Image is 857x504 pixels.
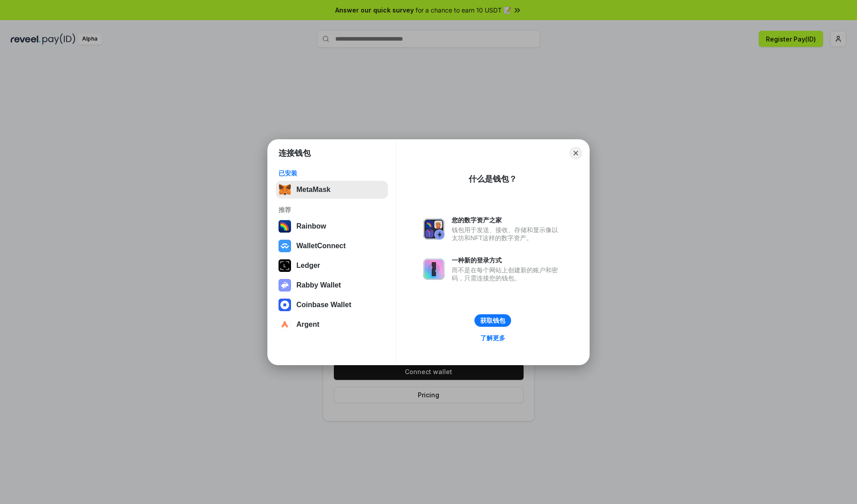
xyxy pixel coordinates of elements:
[279,220,291,233] img: svg+xml,%3Csvg%20width%3D%22120%22%20height%3D%22120%22%20viewBox%3D%220%200%20120%20120%22%20fil...
[480,334,505,342] div: 了解更多
[296,321,320,329] div: Argent
[276,181,388,199] button: MetaMask
[452,266,562,282] div: 而不是在每个网站上创建新的账户和密码，只需连接您的钱包。
[452,256,562,264] div: 一种新的登录方式
[276,296,388,314] button: Coinbase Wallet
[279,183,291,196] img: svg+xml,%3Csvg%20fill%3D%22none%22%20height%3D%2233%22%20viewBox%3D%220%200%2035%2033%22%20width%...
[276,276,388,294] button: Rabby Wallet
[279,279,291,292] img: svg+xml,%3Csvg%20xmlns%3D%22http%3A%2F%2Fwww.w3.org%2F2000%2Fsvg%22%20fill%3D%22none%22%20viewBox...
[276,257,388,275] button: Ledger
[279,169,385,177] div: 已安装
[296,186,330,194] div: MetaMask
[276,237,388,255] button: WalletConnect
[279,299,291,311] img: svg+xml,%3Csvg%20width%3D%2228%22%20height%3D%2228%22%20viewBox%3D%220%200%2028%2028%22%20fill%3D...
[474,314,511,327] button: 获取钱包
[279,206,385,214] div: 推荐
[276,316,388,333] button: Argent
[570,147,582,159] button: Close
[279,148,311,158] h1: 连接钱包
[279,259,291,272] img: svg+xml,%3Csvg%20xmlns%3D%22http%3A%2F%2Fwww.w3.org%2F2000%2Fsvg%22%20width%3D%2228%22%20height%3...
[475,332,511,344] a: 了解更多
[279,240,291,252] img: svg+xml,%3Csvg%20width%3D%2228%22%20height%3D%2228%22%20viewBox%3D%220%200%2028%2028%22%20fill%3D...
[296,301,351,309] div: Coinbase Wallet
[279,318,291,331] img: svg+xml,%3Csvg%20width%3D%2228%22%20height%3D%2228%22%20viewBox%3D%220%200%2028%2028%22%20fill%3D...
[452,226,562,242] div: 钱包用于发送、接收、存储和显示像以太坊和NFT这样的数字资产。
[480,317,505,325] div: 获取钱包
[296,262,320,270] div: Ledger
[296,281,341,289] div: Rabby Wallet
[469,174,517,184] div: 什么是钱包？
[276,217,388,235] button: Rainbow
[296,222,326,230] div: Rainbow
[452,216,562,224] div: 您的数字资产之家
[423,218,445,240] img: svg+xml,%3Csvg%20xmlns%3D%22http%3A%2F%2Fwww.w3.org%2F2000%2Fsvg%22%20fill%3D%22none%22%20viewBox...
[296,242,346,250] div: WalletConnect
[423,258,445,280] img: svg+xml,%3Csvg%20xmlns%3D%22http%3A%2F%2Fwww.w3.org%2F2000%2Fsvg%22%20fill%3D%22none%22%20viewBox...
